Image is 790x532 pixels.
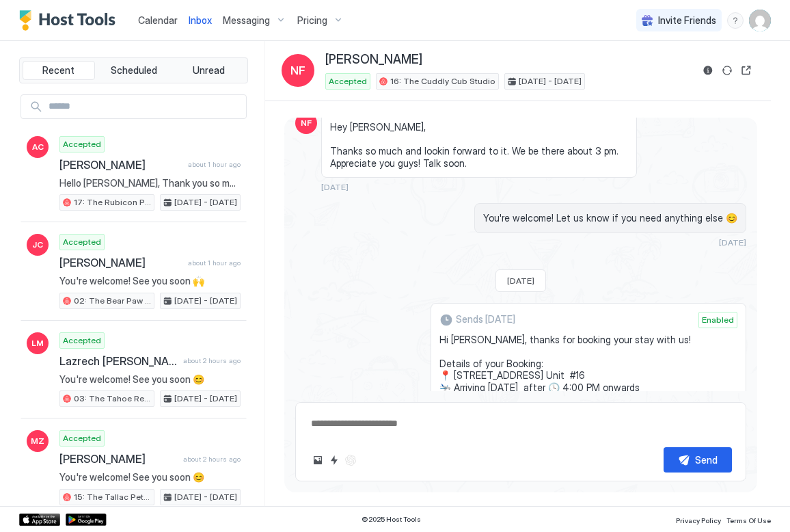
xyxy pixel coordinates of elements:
[738,62,754,79] button: Open reservation
[174,393,237,405] span: [DATE] - [DATE]
[456,313,515,325] span: Sends [DATE]
[330,121,628,169] span: Hey [PERSON_NAME], Thanks so much and lookin forward to it. We be there about 3 pm. Appreciate yo...
[59,256,182,269] span: [PERSON_NAME]
[329,75,367,88] span: Accepted
[483,212,737,224] span: You're welcome! Let us know if you need anything else 😊
[719,62,735,79] button: Sync reservation
[74,491,151,503] span: 15: The Tallac Pet Friendly Studio
[749,10,771,31] div: User profile
[43,95,246,118] input: Input Field
[519,75,582,88] span: [DATE] - [DATE]
[138,13,178,27] a: Calendar
[59,354,178,368] span: Lazrech [PERSON_NAME]
[193,64,225,77] span: Unread
[726,516,771,524] span: Terms Of Use
[59,471,241,483] span: You're welcome! See you soon 😊
[74,295,151,307] span: 02: The Bear Paw Pet Friendly King Studio
[59,158,182,172] span: [PERSON_NAME]
[74,393,151,405] span: 03: The Tahoe Retro Double Bed Studio
[188,258,241,267] span: about 1 hour ago
[111,64,157,77] span: Scheduled
[183,455,241,464] span: about 2 hours ago
[310,452,326,468] button: Upload image
[290,62,305,79] span: NF
[19,514,60,526] a: App Store
[297,14,327,27] span: Pricing
[59,373,241,386] span: You're welcome! See you soon 😊
[507,276,534,286] span: [DATE]
[676,512,721,527] a: Privacy Policy
[32,239,43,251] span: JC
[676,516,721,524] span: Privacy Policy
[174,491,237,503] span: [DATE] - [DATE]
[727,12,744,29] div: menu
[719,237,746,248] span: [DATE]
[42,64,74,77] span: Recent
[174,196,237,209] span: [DATE] - [DATE]
[189,14,212,26] span: Inbox
[700,62,716,79] button: Reservation information
[189,13,212,27] a: Inbox
[19,57,248,83] div: tab-group
[59,452,178,466] span: [PERSON_NAME]
[183,356,241,365] span: about 2 hours ago
[59,275,241,287] span: You're welcome! See you soon 🙌
[223,14,270,27] span: Messaging
[362,515,421,524] span: © 2025 Host Tools
[172,61,245,80] button: Unread
[98,61,170,80] button: Scheduled
[658,14,716,27] span: Invite Friends
[321,182,349,192] span: [DATE]
[325,52,422,68] span: [PERSON_NAME]
[174,295,237,307] span: [DATE] - [DATE]
[63,236,101,248] span: Accepted
[74,196,151,209] span: 17: The Rubicon Pet Friendly Studio
[326,452,342,468] button: Quick reply
[19,10,122,31] a: Host Tools Logo
[23,61,95,80] button: Recent
[63,334,101,347] span: Accepted
[695,453,718,467] div: Send
[31,435,44,447] span: MZ
[63,138,101,150] span: Accepted
[390,75,495,88] span: 16: The Cuddly Cub Studio
[59,177,241,189] span: Hello [PERSON_NAME], Thank you so much for your booking! We'll send the check-in instructions on ...
[66,514,107,526] a: Google Play Store
[32,141,44,153] span: AC
[188,160,241,169] span: about 1 hour ago
[31,337,44,349] span: LM
[301,117,312,129] span: NF
[63,432,101,444] span: Accepted
[664,447,732,473] button: Send
[702,314,734,326] span: Enabled
[138,14,178,26] span: Calendar
[726,512,771,527] a: Terms Of Use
